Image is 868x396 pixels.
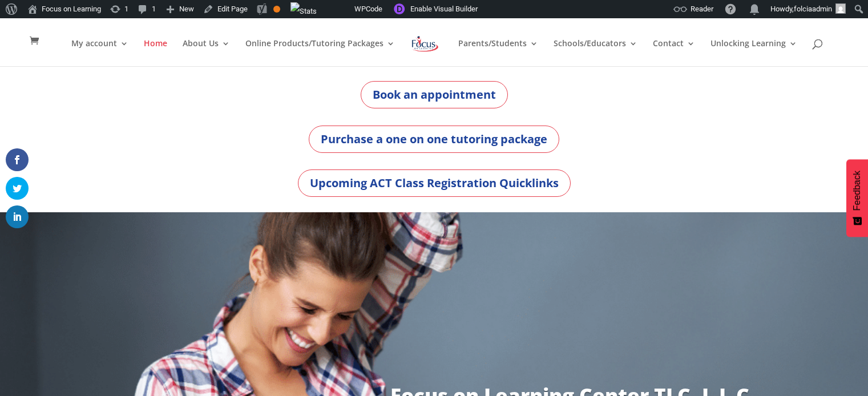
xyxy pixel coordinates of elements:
[852,171,862,211] span: Feedback
[458,39,538,66] a: Parents/Students
[144,39,167,66] a: Home
[290,2,317,21] img: Views over 48 hours. Click for more Jetpack Stats.
[846,159,868,237] button: Feedback - Show survey
[653,39,695,66] a: Contact
[410,34,440,54] img: Focus on Learning
[298,169,571,197] a: Upcoming ACT Class Registration Quicklinks
[794,5,832,13] span: folciaadmin
[273,6,280,13] div: OK
[183,39,230,66] a: About Us
[710,39,797,66] a: Unlocking Learning
[71,39,128,66] a: My account
[554,39,637,66] a: Schools/Educators
[361,81,508,108] a: Book an appointment
[309,126,559,153] a: Purchase a one on one tutoring package
[245,39,395,66] a: Online Products/Tutoring Packages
